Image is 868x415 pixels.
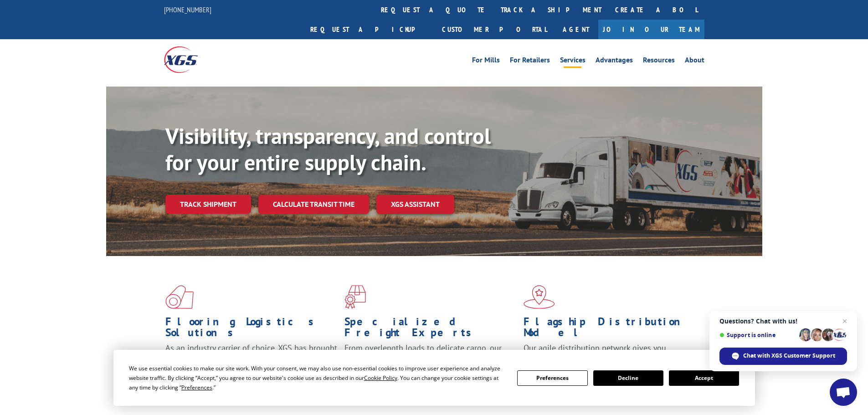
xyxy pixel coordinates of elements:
h1: Specialized Freight Experts [344,316,517,343]
span: Support is online [719,332,796,338]
span: Our agile distribution network gives you nationwide inventory management on demand. [524,343,691,364]
img: xgs-icon-focused-on-flooring-red [344,285,366,309]
a: Customer Portal [435,20,554,39]
button: Accept [669,370,739,386]
a: Request a pickup [303,20,435,39]
img: xgs-icon-flagship-distribution-model-red [524,285,555,309]
span: Questions? Chat with us! [719,318,847,325]
img: xgs-icon-total-supply-chain-intelligence-red [165,285,194,309]
h1: Flagship Distribution Model [524,316,696,343]
div: Cookie Consent Prompt [113,350,755,406]
span: Cookie Policy [364,374,397,382]
button: Preferences [517,370,587,386]
span: Chat with XGS Customer Support [743,352,835,360]
span: Preferences [181,384,212,391]
a: Services [560,56,586,67]
a: Agent [554,20,598,39]
div: We use essential cookies to make our site work. With your consent, we may also use non-essential ... [129,364,506,392]
div: Chat with XGS Customer Support [719,348,847,365]
b: Visibility, transparency, and control for your entire supply chain. [165,122,491,176]
a: For Mills [472,56,500,67]
a: XGS ASSISTANT [376,195,454,214]
button: Decline [593,370,663,386]
div: Open chat [830,379,857,406]
span: As an industry carrier of choice, XGS has brought innovation and dedication to flooring logistics... [165,343,337,375]
a: Advantages [596,56,633,67]
a: Resources [643,56,675,67]
a: Track shipment [165,195,251,214]
a: [PHONE_NUMBER] [164,5,211,14]
a: Join Our Team [598,20,704,39]
a: Calculate transit time [258,195,369,214]
a: For Retailers [510,56,550,67]
p: From overlength loads to delicate cargo, our experienced staff knows the best way to move your fr... [344,343,517,383]
h1: Flooring Logistics Solutions [165,316,338,343]
a: About [685,56,704,67]
span: Close chat [839,316,850,327]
